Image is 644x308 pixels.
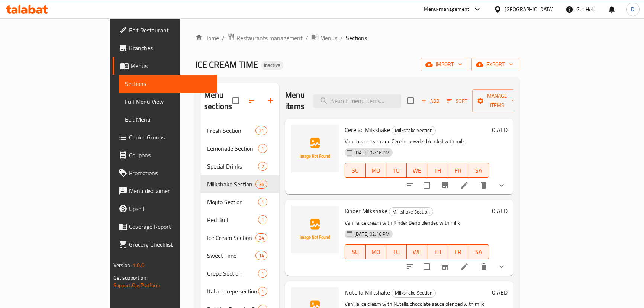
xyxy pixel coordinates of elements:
span: Select section [403,93,418,109]
span: export [477,60,513,69]
button: Sort [445,95,469,107]
span: SA [471,247,486,257]
span: Coverage Report [129,222,211,231]
span: TH [430,247,445,257]
span: Select to update [419,177,435,193]
button: WE [407,244,427,259]
button: delete [475,258,493,276]
a: Menus [311,33,337,43]
button: sort-choices [401,258,419,276]
h6: 0 AED [492,206,508,216]
button: Branch-specific-item [436,176,454,194]
span: Add item [418,95,442,107]
h2: Menu sections [204,90,232,112]
span: Coupons [129,151,211,160]
span: Crepe Section [207,269,258,278]
a: Sections [119,75,217,93]
a: Full Menu View [119,93,217,110]
h2: Menu items [285,90,305,112]
div: items [258,269,267,278]
button: FR [448,163,468,178]
span: Get support on: [113,273,148,283]
span: MO [368,247,383,257]
button: TU [386,163,407,178]
span: Menus [320,33,337,42]
div: Red Bull1 [201,211,279,229]
span: Upsell [129,204,211,213]
button: Add section [261,92,279,110]
a: Edit Restaurant [113,21,217,39]
span: Ice Cream Section [207,233,255,242]
img: Kinder Milkshake [291,206,339,253]
span: Choice Groups [129,133,211,142]
div: items [255,126,267,135]
span: import [427,60,463,69]
button: show more [493,258,511,276]
li: / [306,33,308,42]
span: 1 [258,145,267,152]
span: 1 [258,288,267,295]
span: Italian crepe section [207,287,258,296]
span: Sort [447,97,467,105]
input: search [313,94,401,108]
a: Edit menu item [460,181,469,190]
span: Cerelac Milkshake [345,124,390,135]
span: FR [451,165,466,176]
button: SU [345,244,366,259]
li: / [222,33,225,42]
span: Mojito Section [207,198,258,206]
svg: Show Choices [497,181,506,190]
a: Support.OpsPlatform [113,280,161,290]
span: WE [410,247,424,257]
span: Fresh Section [207,126,255,135]
button: MO [366,163,386,178]
button: delete [475,176,493,194]
a: Coverage Report [113,218,217,235]
span: TU [389,247,404,257]
div: Italian crepe section1 [201,282,279,300]
span: Restaurants management [236,33,303,42]
svg: Show Choices [497,262,506,271]
div: Menu-management [424,5,470,14]
span: Edit Restaurant [129,26,211,35]
span: Sweet Time [207,251,255,260]
button: SA [468,244,489,259]
button: export [471,58,519,71]
button: TH [427,244,448,259]
button: SU [345,163,366,178]
span: ICE CREAM TIME [195,56,258,73]
h6: 0 AED [492,287,508,298]
span: TH [430,165,445,176]
span: Sections [125,79,211,88]
span: Lemonade Section [207,144,258,153]
button: Manage items [472,89,522,112]
button: WE [407,163,427,178]
p: Vanilla ice cream with Kinder Beno blended with milk [345,218,489,228]
span: [DATE] 02:16 PM [351,231,393,238]
span: Grocery Checklist [129,240,211,249]
div: [GEOGRAPHIC_DATA] [505,5,554,13]
span: WE [410,165,424,176]
span: 1 [258,270,267,277]
span: Sections [346,33,367,42]
div: Red Bull [207,215,258,224]
span: Select all sections [228,93,244,109]
span: Milkshake Section [392,289,435,297]
button: TU [386,244,407,259]
div: Fresh Section21 [201,122,279,139]
div: Crepe Section1 [201,264,279,282]
span: Full Menu View [125,97,211,106]
span: Special Drinks [207,162,258,171]
p: Vanilla ice cream and Cerelac powder blended with milk [345,137,489,146]
span: Select to update [419,259,435,275]
div: Sweet Time14 [201,247,279,264]
a: Restaurants management [228,33,303,43]
span: FR [451,247,466,257]
div: items [255,251,267,260]
button: import [421,58,468,71]
img: Cerelac Milkshake [291,125,339,172]
span: D [631,5,634,13]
